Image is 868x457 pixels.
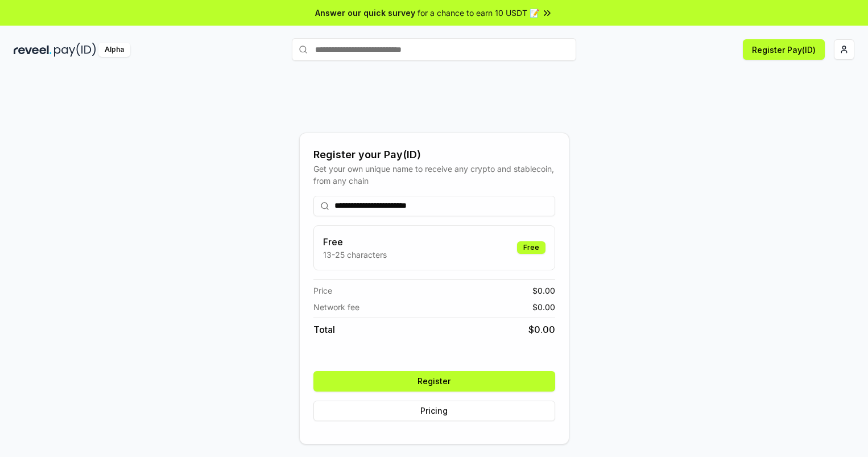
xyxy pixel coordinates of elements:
[532,301,555,313] span: $ 0.00
[313,323,335,336] span: Total
[532,285,555,297] span: $ 0.00
[313,163,555,187] div: Get your own unique name to receive any crypto and stablecoin, from any chain
[313,285,332,297] span: Price
[313,371,555,392] button: Register
[14,43,52,57] img: reveel_dark
[313,401,555,421] button: Pricing
[323,235,387,249] h3: Free
[418,7,539,19] span: for a chance to earn 10 USDT 📝
[743,39,825,60] button: Register Pay(ID)
[315,7,415,19] span: Answer our quick survey
[313,147,555,163] div: Register your Pay(ID)
[54,43,96,57] img: pay_id
[517,241,545,254] div: Free
[313,301,359,313] span: Network fee
[98,43,130,57] div: Alpha
[528,323,555,336] span: $ 0.00
[323,249,387,261] p: 13-25 characters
